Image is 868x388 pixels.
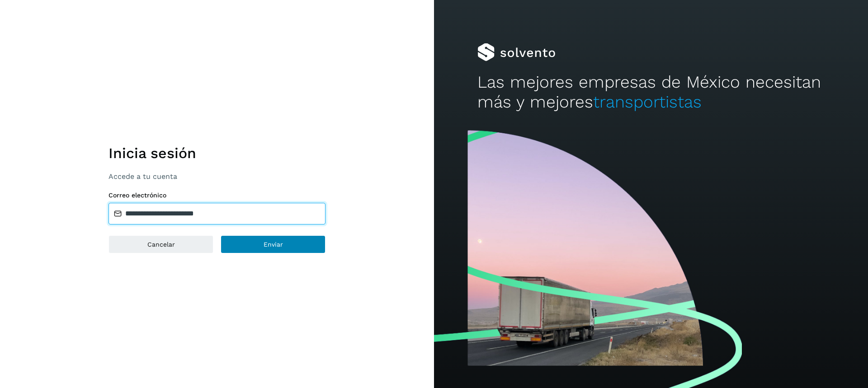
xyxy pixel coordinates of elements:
span: transportistas [593,92,702,112]
h1: Inicia sesión [108,145,325,162]
button: Cancelar [108,235,213,253]
h2: Las mejores empresas de México necesitan más y mejores [477,72,825,112]
label: Correo electrónico [108,192,325,199]
span: Enviar [264,241,283,248]
span: Cancelar [147,241,175,248]
p: Accede a tu cuenta [108,172,325,181]
button: Enviar [221,235,325,253]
